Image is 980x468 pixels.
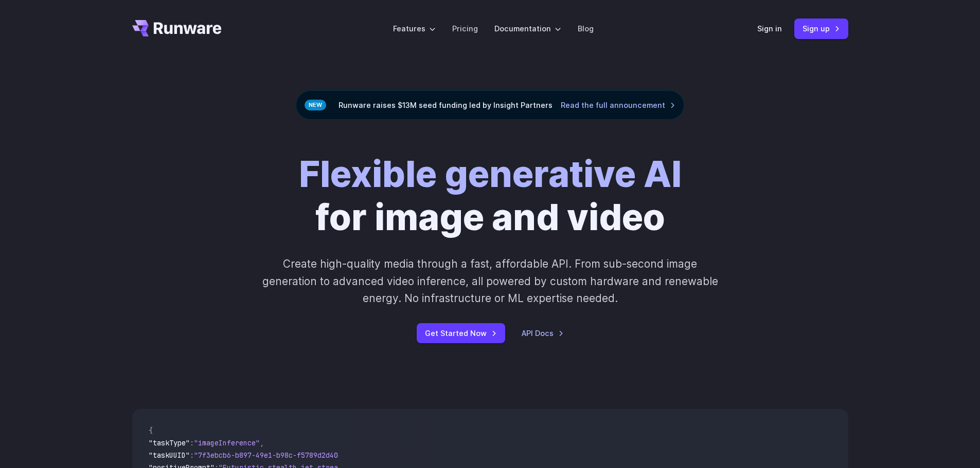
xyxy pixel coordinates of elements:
[522,327,564,339] a: API Docs
[194,438,260,447] span: "imageInference"
[757,23,782,34] a: Sign in
[393,23,436,34] label: Features
[149,438,190,447] span: "taskType"
[149,426,153,435] span: {
[452,23,478,34] a: Pricing
[794,18,848,39] a: Sign up
[561,99,675,111] a: Read the full announcement
[578,23,594,34] a: Blog
[260,438,264,447] span: ,
[149,451,190,460] span: "taskUUID"
[417,323,505,343] a: Get Started Now
[190,451,194,460] span: :
[132,20,222,36] a: Go to /
[494,23,561,34] label: Documentation
[194,451,350,460] span: "7f3ebcb6-b897-49e1-b98c-f5789d2d40d7"
[299,152,682,196] strong: Flexible generative AI
[190,438,194,447] span: :
[299,153,682,239] h1: for image and video
[261,255,719,307] p: Create high-quality media through a fast, affordable API. From sub-second image generation to adv...
[296,90,684,120] div: Runware raises $13M seed funding led by Insight Partners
